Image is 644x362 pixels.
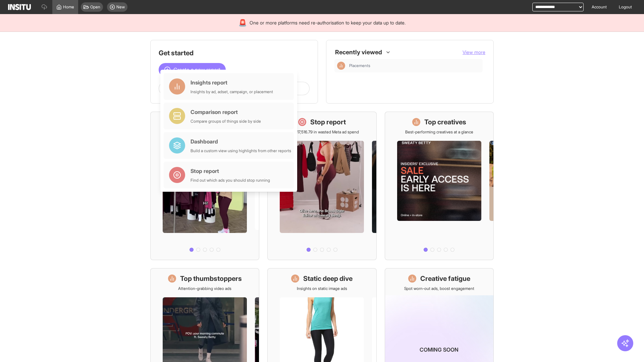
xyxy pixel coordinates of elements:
span: Placements [349,63,370,68]
span: One or more platforms need re-authorisation to keep your data up to date. [250,19,406,26]
span: Home [63,4,74,10]
div: Dashboard [191,137,291,145]
div: Insights [337,62,345,70]
button: Create a new report [159,63,226,76]
div: Insights by ad, adset, campaign, or placement [191,89,273,95]
p: Insights on static image ads [297,286,347,291]
img: Logo [8,4,31,10]
span: Placements [349,63,480,68]
span: Create a new report [173,66,220,74]
span: Open [90,4,100,10]
h1: Static deep dive [303,274,353,283]
h1: Top thumbstoppers [180,274,242,283]
p: Save £17,516.79 in wasted Meta ad spend [285,129,359,135]
h1: Stop report [310,117,346,127]
a: Stop reportSave £17,516.79 in wasted Meta ad spend [267,112,376,260]
div: Build a custom view using highlights from other reports [191,148,291,154]
div: Compare groups of things side by side [191,119,261,124]
div: Find out which ads you should stop running [191,178,270,183]
span: New [116,4,125,10]
a: What's live nowSee all active ads instantly [150,112,259,260]
button: View more [463,49,485,56]
p: Best-performing creatives at a glance [405,129,473,135]
p: Attention-grabbing video ads [178,286,231,291]
div: Insights report [191,78,273,86]
div: 🚨 [238,18,247,27]
h1: Get started [159,48,310,58]
h1: Top creatives [424,117,466,127]
span: View more [463,49,485,55]
div: Comparison report [191,108,261,116]
div: Stop report [191,167,270,175]
a: Top creativesBest-performing creatives at a glance [385,112,494,260]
